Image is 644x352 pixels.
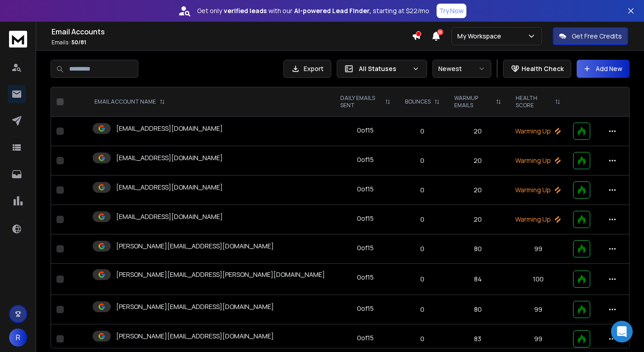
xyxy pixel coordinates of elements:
[447,264,508,295] td: 84
[403,275,442,284] p: 0
[359,64,409,73] p: All Statuses
[357,333,374,342] div: 0 of 15
[553,27,628,45] button: Get Free Credits
[9,328,27,347] button: R
[52,39,412,46] p: Emails :
[447,234,508,264] td: 80
[508,264,568,295] td: 100
[116,153,223,162] p: [EMAIL_ADDRESS][DOMAIN_NAME]
[116,270,325,279] p: [PERSON_NAME][EMAIL_ADDRESS][PERSON_NAME][DOMAIN_NAME]
[508,234,568,264] td: 99
[432,60,491,78] button: Newest
[116,302,274,311] p: [PERSON_NAME][EMAIL_ADDRESS][DOMAIN_NAME]
[403,127,442,136] p: 0
[514,215,562,224] p: Warming Up
[454,95,492,109] p: WARMUP EMAILS
[405,98,431,105] p: BOUNCES
[572,32,622,41] p: Get Free Credits
[357,185,374,194] div: 0 of 15
[94,98,165,105] div: EMAIL ACCOUNT NAME
[457,32,505,41] p: My Workspace
[224,6,267,15] strong: verified leads
[197,6,429,15] p: Get only with our starting at $22/mo
[294,6,371,15] strong: AI-powered Lead Finder,
[403,334,442,343] p: 0
[357,304,374,313] div: 0 of 15
[503,60,571,78] button: Health Check
[116,183,223,192] p: [EMAIL_ADDRESS][DOMAIN_NAME]
[439,6,464,15] p: Try Now
[508,295,568,324] td: 99
[514,156,562,165] p: Warming Up
[611,321,633,342] div: Open Intercom Messenger
[447,117,508,146] td: 20
[357,126,374,135] div: 0 of 15
[357,273,374,282] div: 0 of 15
[403,244,442,253] p: 0
[447,205,508,234] td: 20
[437,29,443,35] span: 18
[116,124,223,133] p: [EMAIL_ADDRESS][DOMAIN_NAME]
[447,176,508,205] td: 20
[577,60,630,78] button: Add New
[447,146,508,176] td: 20
[403,156,442,165] p: 0
[357,243,374,252] div: 0 of 15
[403,215,442,224] p: 0
[283,60,331,78] button: Export
[403,305,442,314] p: 0
[52,26,412,37] h1: Email Accounts
[116,212,223,221] p: [EMAIL_ADDRESS][DOMAIN_NAME]
[447,295,508,324] td: 80
[116,332,274,341] p: [PERSON_NAME][EMAIL_ADDRESS][DOMAIN_NAME]
[357,155,374,164] div: 0 of 15
[516,95,551,109] p: HEALTH SCORE
[514,186,562,195] p: Warming Up
[403,186,442,195] p: 0
[514,127,562,136] p: Warming Up
[357,214,374,223] div: 0 of 15
[9,31,27,48] img: logo
[71,38,86,46] span: 50 / 81
[116,242,274,251] p: [PERSON_NAME][EMAIL_ADDRESS][DOMAIN_NAME]
[340,95,381,109] p: DAILY EMAILS SENT
[437,4,466,18] button: Try Now
[522,64,564,73] p: Health Check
